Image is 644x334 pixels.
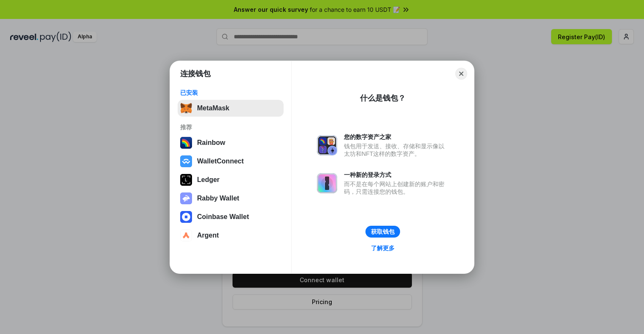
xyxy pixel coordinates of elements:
div: 已安装 [180,89,281,96]
button: 获取钱包 [365,226,400,238]
button: Ledger [178,171,284,188]
div: 获取钱包 [371,228,395,235]
div: Ledger [197,176,219,184]
button: Close [455,68,467,80]
div: 一种新的登录方式 [344,171,449,179]
img: svg+xml,%3Csvg%20xmlns%3D%22http%3A%2F%2Fwww.w3.org%2F2000%2Fsvg%22%20fill%3D%22none%22%20viewBox... [317,173,337,193]
img: svg+xml,%3Csvg%20width%3D%22120%22%20height%3D%22120%22%20viewBox%3D%220%200%20120%20120%22%20fil... [180,137,192,149]
div: 您的数字资产之家 [344,133,449,141]
img: svg+xml,%3Csvg%20width%3D%2228%22%20height%3D%2228%22%20viewBox%3D%220%200%2028%2028%22%20fill%3D... [180,230,192,241]
div: Rainbow [197,139,225,147]
button: MetaMask [178,100,284,117]
div: 推荐 [180,123,281,131]
button: WalletConnect [178,153,284,170]
div: 钱包用于发送、接收、存储和显示像以太坊和NFT这样的数字资产。 [344,142,449,158]
div: Rabby Wallet [197,195,239,202]
div: 了解更多 [371,244,395,252]
div: 而不是在每个网站上创建新的账户和密码，只需连接您的钱包。 [344,180,449,195]
button: Rainbow [178,134,284,151]
button: Coinbase Wallet [178,208,284,225]
button: Argent [178,227,284,244]
a: 了解更多 [366,243,400,254]
img: svg+xml,%3Csvg%20xmlns%3D%22http%3A%2F%2Fwww.w3.org%2F2000%2Fsvg%22%20fill%3D%22none%22%20viewBox... [180,192,192,204]
img: svg+xml,%3Csvg%20xmlns%3D%22http%3A%2F%2Fwww.w3.org%2F2000%2Fsvg%22%20fill%3D%22none%22%20viewBox... [317,135,337,155]
img: svg+xml,%3Csvg%20xmlns%3D%22http%3A%2F%2Fwww.w3.org%2F2000%2Fsvg%22%20width%3D%2228%22%20height%3... [180,174,192,186]
h1: 连接钱包 [180,69,211,79]
img: svg+xml,%3Csvg%20width%3D%2228%22%20height%3D%2228%22%20viewBox%3D%220%200%2028%2028%22%20fill%3D... [180,211,192,223]
div: WalletConnect [197,158,244,165]
img: svg+xml,%3Csvg%20width%3D%2228%22%20height%3D%2228%22%20viewBox%3D%220%200%2028%2028%22%20fill%3D... [180,155,192,167]
img: svg+xml,%3Csvg%20fill%3D%22none%22%20height%3D%2233%22%20viewBox%3D%220%200%2035%2033%22%20width%... [180,102,192,114]
div: 什么是钱包？ [360,93,406,103]
div: Argent [197,232,219,239]
div: MetaMask [197,104,229,112]
button: Rabby Wallet [178,190,284,207]
div: Coinbase Wallet [197,213,249,221]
